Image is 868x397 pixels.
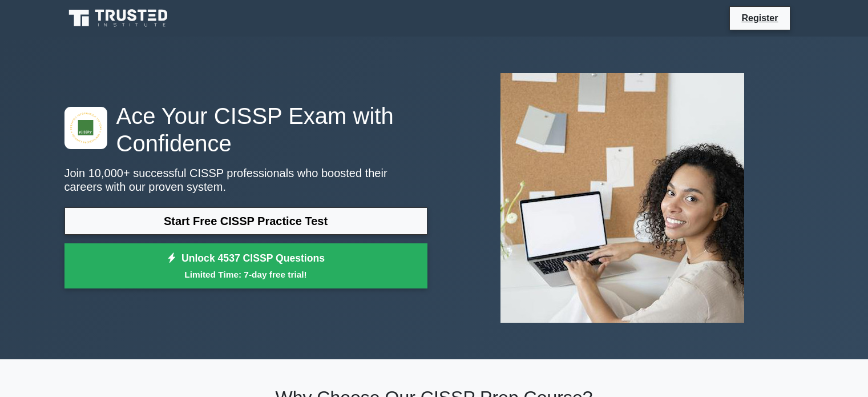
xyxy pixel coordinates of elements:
[64,207,427,235] a: Start Free CISSP Practice Test
[64,243,427,289] a: Unlock 4537 CISSP QuestionsLimited Time: 7-day free trial!
[79,268,413,281] small: Limited Time: 7-day free trial!
[64,166,427,194] p: Join 10,000+ successful CISSP professionals who boosted their careers with our proven system.
[734,11,785,25] a: Register
[64,102,427,157] h1: Ace Your CISSP Exam with Confidence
